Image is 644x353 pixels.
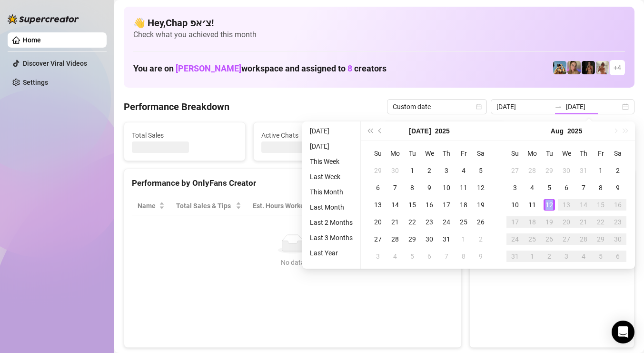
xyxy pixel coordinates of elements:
[555,103,562,111] span: swap-right
[614,62,621,73] span: + 4
[553,61,566,74] img: Babydanix
[261,130,367,141] span: Active Chats
[133,63,386,74] h1: You are on workspace and assigned to creators
[133,16,625,30] h4: 👋 Hey, Chap צ׳אפ !
[132,197,170,215] th: Name
[132,130,238,141] span: Total Sales
[393,100,481,114] span: Custom date
[23,60,87,67] a: Discover Viral Videos
[324,197,382,215] th: Sales / Hour
[347,63,352,73] span: 8
[176,63,241,73] span: [PERSON_NAME]
[124,100,229,113] h4: Performance Breakdown
[391,130,497,141] span: Messages Sent
[253,201,311,211] div: Est. Hours Worked
[476,104,482,110] span: calendar
[567,61,581,74] img: Cherry
[382,197,454,215] th: Chat Conversion
[329,201,368,211] span: Sales / Hour
[23,79,48,86] a: Settings
[582,61,595,74] img: the_bohema
[388,201,440,211] span: Chat Conversion
[612,321,634,343] div: Open Intercom Messenger
[138,201,157,211] span: Name
[133,30,625,40] span: Check what you achieved this month
[170,197,247,215] th: Total Sales & Tips
[23,36,41,44] a: Home
[141,257,444,268] div: No data
[132,177,454,190] div: Performance by OnlyFans Creator
[555,103,562,111] span: to
[496,101,551,112] input: Start date
[477,177,626,190] div: Sales by OnlyFans Creator
[176,201,234,211] span: Total Sales & Tips
[566,101,620,112] input: End date
[8,14,79,24] img: logo-BBDzfeDw.svg
[596,61,609,74] img: Green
